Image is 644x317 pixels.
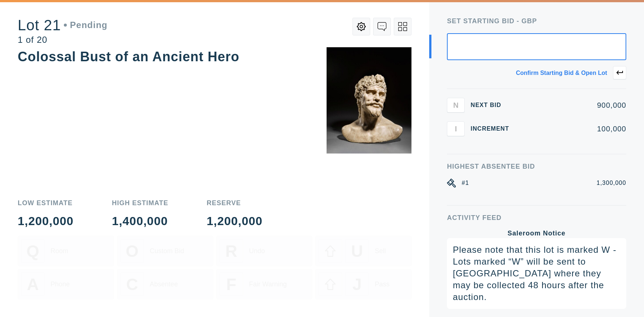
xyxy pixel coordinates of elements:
[471,102,515,108] div: Next Bid
[447,98,465,113] button: N
[447,18,626,24] div: Set Starting bid - GBP
[18,49,240,64] div: Colossal Bust of an Ancient Hero
[453,245,616,302] div: Please note that this lot is marked W - Lots marked “W” will be sent to [GEOGRAPHIC_DATA] where t...
[455,124,457,133] span: I
[18,35,107,44] div: 1 of 20
[18,215,73,227] div: 1,200,000
[447,121,465,136] button: I
[462,179,469,187] div: #1
[453,101,458,109] span: N
[471,126,515,132] div: Increment
[447,230,626,237] div: Saleroom Notice
[112,200,168,206] div: High Estimate
[597,179,626,187] div: 1,300,000
[112,215,168,227] div: 1,400,000
[521,101,626,109] div: 900,000
[521,125,626,132] div: 100,000
[207,215,262,227] div: 1,200,000
[207,200,262,206] div: Reserve
[18,200,73,206] div: Low Estimate
[18,18,107,32] div: Lot 21
[447,214,626,221] div: Activity Feed
[447,163,626,170] div: Highest Absentee Bid
[64,21,107,30] div: Pending
[516,70,607,76] div: Confirm starting bid & open lot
